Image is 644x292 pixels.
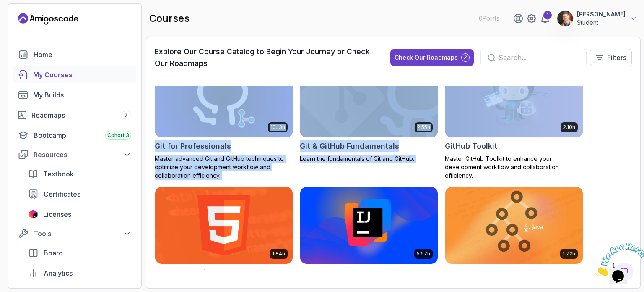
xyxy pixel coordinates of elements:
[540,13,550,24] a: 1
[577,10,626,18] p: [PERSON_NAME]
[3,3,55,37] img: Chat attention grabber
[479,14,499,23] p: 0 Points
[445,155,583,180] p: Master GitHub Toolkit to enhance your development workflow and collaboration efficiency.
[23,206,136,223] a: licenses
[155,187,293,264] img: HTML Essentials card
[13,226,136,241] button: Tools
[592,239,644,279] iframe: chat widget
[43,209,71,219] span: Licenses
[107,132,129,139] span: Cohort 3
[34,50,131,60] div: Home
[44,248,63,258] span: Board
[300,187,438,264] img: IntelliJ IDEA Developer Guide card
[445,267,524,279] h2: Java Data Structures
[23,265,136,281] a: analytics
[445,140,497,152] h2: GitHub Toolkit
[395,53,458,62] div: Check Our Roadmaps
[563,124,575,131] p: 2.10h
[23,166,136,182] a: textbook
[155,155,293,180] p: Master advanced Git and GitHub techniques to optimize your development workflow and collaboration...
[563,250,575,257] p: 1.72h
[557,10,637,27] button: user profile image[PERSON_NAME]Student
[23,186,136,203] a: certificates
[390,49,474,66] button: Check Our Roadmaps
[13,107,136,124] a: roadmaps
[23,245,136,261] a: board
[543,11,552,19] div: 1
[31,110,131,120] div: Roadmaps
[18,12,78,26] a: Landing page
[34,150,131,160] div: Resources
[272,250,285,257] p: 1.84h
[300,155,438,163] p: Learn the fundamentals of Git and GitHub.
[13,66,136,83] a: courses
[155,140,231,152] h2: Git for Professionals
[149,12,190,25] h2: courses
[445,187,583,264] img: Java Data Structures card
[155,60,293,180] a: Git for Professionals card10.13hGit for ProfessionalsMaster advanced Git and GitHub techniques to...
[445,60,583,180] a: GitHub Toolkit card2.10hGitHub ToolkitMaster GitHub Toolkit to enhance your development workflow ...
[417,124,430,131] p: 2.55h
[43,169,74,179] span: Textbook
[13,46,136,63] a: home
[33,70,131,80] div: My Courses
[155,267,216,279] h2: HTML Essentials
[13,147,136,162] button: Resources
[33,90,131,100] div: My Builds
[34,130,131,140] div: Bootcamp
[270,124,285,131] p: 10.13h
[44,268,73,278] span: Analytics
[557,11,573,26] img: user profile image
[155,46,375,69] h3: Explore Our Course Catalog to Begin Your Journey or Check Our Roadmaps
[13,127,136,144] a: bootcamp
[590,49,632,66] button: Filters
[155,60,293,137] img: Git for Professionals card
[44,189,80,199] span: Certificates
[3,3,7,11] span: 1
[125,112,128,118] span: 7
[499,53,579,63] input: Search...
[300,60,438,137] img: Git & GitHub Fundamentals card
[28,210,38,218] img: jetbrains icon
[577,18,626,27] p: Student
[300,140,399,152] h2: Git & GitHub Fundamentals
[607,53,626,63] p: Filters
[417,250,430,257] p: 5.57h
[442,58,586,139] img: GitHub Toolkit card
[300,60,438,163] a: Git & GitHub Fundamentals card2.55hGit & GitHub FundamentalsLearn the fundamentals of Git and Git...
[34,229,131,239] div: Tools
[300,267,409,279] h2: IntelliJ IDEA Developer Guide
[13,87,136,103] a: builds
